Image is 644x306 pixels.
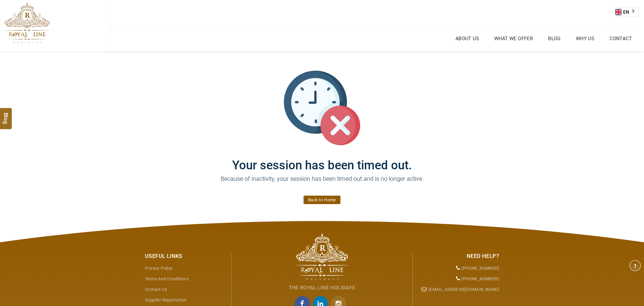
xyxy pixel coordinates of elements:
a: Back to Home [304,196,340,204]
img: The Royal Line Holidays [5,3,50,44]
iframe: chat widget [619,282,638,300]
li: [PHONE_NUMBER] [417,263,499,274]
div: Need Help? [417,252,499,260]
a: Privacy Policy [145,266,173,271]
a: What we Offer [493,34,534,43]
li: [PHONE_NUMBER] [417,274,499,284]
div: Useful Links [145,252,227,260]
a: About Us [454,34,481,43]
aside: Language selected: English [615,7,639,17]
h1: Your session has been timed out. [140,146,504,172]
img: The Royal Line Holidays [296,233,348,280]
a: Supplier Registration [145,298,186,302]
div: Language [615,7,639,17]
p: Because of inactivity, your session has been timed out and is no longer active. [140,174,504,192]
img: session_time_out.svg [284,70,360,146]
a: Contact Us [145,287,167,292]
a: [EMAIL_ADDRESS][DOMAIN_NAME] [429,287,499,292]
span: The Royal Line Holidays [289,285,355,291]
a: Terms and Conditions [145,276,189,281]
span: Blog [2,112,10,118]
